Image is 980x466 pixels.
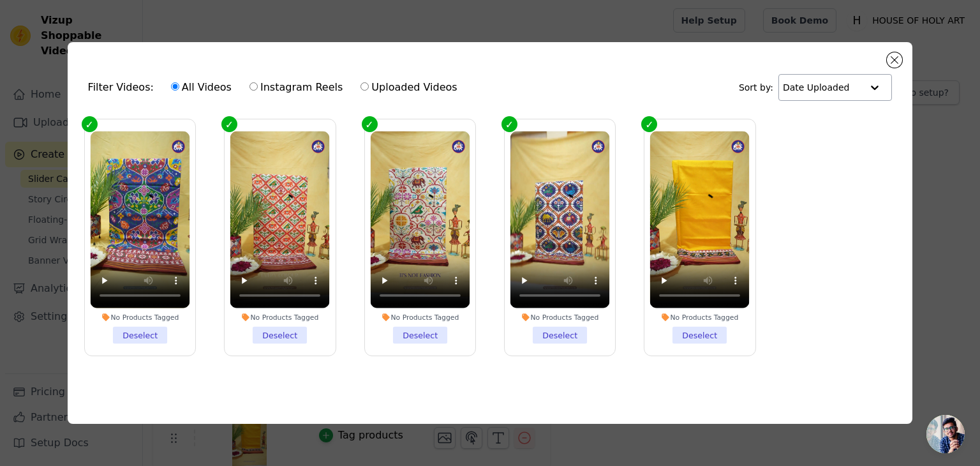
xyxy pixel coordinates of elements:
div: No Products Tagged [510,313,610,322]
label: Uploaded Videos [360,79,457,96]
div: No Products Tagged [370,313,470,322]
div: Sort by: [739,74,893,101]
div: Open chat [926,415,965,453]
div: Filter Videos: [88,73,464,102]
label: Instagram Reels [249,79,343,96]
div: No Products Tagged [650,313,750,322]
div: No Products Tagged [230,313,330,322]
label: All Videos [170,79,232,96]
div: No Products Tagged [90,313,189,322]
button: Close modal [887,52,902,68]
